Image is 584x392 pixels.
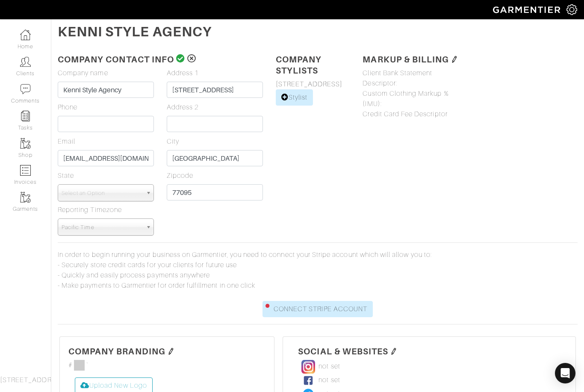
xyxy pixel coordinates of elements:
span: Social & Websites [298,346,388,356]
div: Custom Clothing Markup % (IMU): [356,88,465,109]
div: Open Intercom Messenger [555,363,575,383]
span: not set [319,375,340,385]
img: pen-cf24a1663064a2ec1b9c1bd2387e9de7a2fa800b781884d57f21acf72779bad2.png [168,348,174,355]
label: State [58,171,74,181]
div: In order to begin running your business on Garmentier, you need to connect your Stripe account wh... [51,236,584,317]
span: Select an Option [62,185,142,202]
img: orders-icon-0abe47150d42831381b5fb84f609e132dff9fe21cb692f30cb5eec754e2cba89.png [20,165,31,176]
a: [STREET_ADDRESS] [276,80,343,88]
span: not set [319,361,340,371]
img: pen-cf24a1663064a2ec1b9c1bd2387e9de7a2fa800b781884d57f21acf72779bad2.png [390,348,397,355]
label: Company name [58,68,108,78]
span: Company Stylists [276,54,321,75]
img: comment-icon-a0a6a9ef722e966f86d9cbdc48e553b5cf19dbc54f86b18d962a5391bc8f6eb6.png [20,84,31,94]
img: garments-icon-b7da505a4dc4fd61783c78ac3ca0ef83fa9d6f193b1c9dc38574b1d14d53ca28.png [20,138,31,149]
h2: Kenni Style Agency [58,24,578,40]
span: # [68,360,72,370]
label: Address 2 [167,102,198,112]
img: instagram-ca3bc792a033a2c9429fd021af625c3049b16be64d72d12f1b3be3ecbc60b429.png [301,360,315,374]
a: Stylist [276,89,313,106]
span: Markup & Billing [363,54,449,64]
img: clients-icon-6bae9207a08558b7cb47a8932f037763ab4055f8c8b6bfacd5dc20c3e0201464.png [20,56,31,67]
span: Pacific Time [62,219,142,236]
img: facebook-317dd1732a6ad44248c5b87731f7b9da87357f1ebddc45d2c594e0cd8ab5f9a2.png [301,374,315,387]
img: gear-icon-white-bd11855cb880d31180b6d7d6211b90ccbf57a29d726f0c71d8c61bd08dd39cc2.png [566,4,577,15]
label: Zipcode [167,171,193,181]
img: dashboard-icon-dbcd8f5a0b271acd01030246c82b418ddd0df26cd7fceb0bd07c9910d44c42f6.png [20,29,31,40]
div: Client Bank Statement Descriptor: [356,68,465,88]
span: Company Contact Info [58,54,174,64]
div: ` [68,360,265,371]
img: reminder-icon-8004d30b9f0a5d33ae49ab947aed9ed385cf756f9e5892f1edd6e32f2345188e.png [20,111,31,121]
img: garmentier-logo-header-white-b43fb05a5012e4ada735d5af1a66efaba907eab6374d6393d1fbf88cb4ef424d.png [489,2,566,17]
label: Reporting Timezone [58,205,122,215]
div: Credit Card Fee Descriptor [356,109,465,119]
label: Address 1 [167,68,198,78]
img: pen-cf24a1663064a2ec1b9c1bd2387e9de7a2fa800b781884d57f21acf72779bad2.png [451,56,458,63]
label: City [167,136,179,147]
label: Phone [58,102,77,112]
a: CONNECT STRIPE ACCOUNT [263,301,373,317]
label: Email [58,136,75,147]
span: Company Branding [68,346,165,356]
img: garments-icon-b7da505a4dc4fd61783c78ac3ca0ef83fa9d6f193b1c9dc38574b1d14d53ca28.png [20,192,31,203]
